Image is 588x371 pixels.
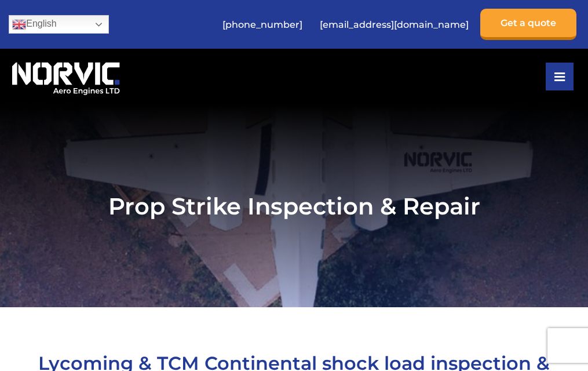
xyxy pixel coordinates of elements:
[217,10,308,39] a: [PHONE_NUMBER]
[480,9,576,40] a: Get a quote
[9,192,579,220] h1: Prop Strike Inspection & Repair
[12,17,26,31] img: en
[9,15,109,34] a: English
[9,57,123,96] img: Norvic Aero Engines logo
[314,10,474,39] a: [EMAIL_ADDRESS][DOMAIN_NAME]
